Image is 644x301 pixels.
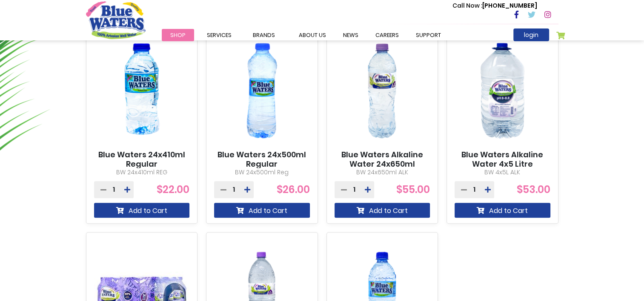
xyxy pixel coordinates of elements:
a: login [513,28,549,41]
a: Blue Waters 24x410ml Regular [94,150,190,168]
a: Blue Waters Alkaline Water 4x5 Litre [455,150,550,168]
span: Services [207,31,232,39]
p: BW 24x410ml REG [94,168,190,177]
img: Blue Waters Alkaline Water 4x5 Litre [455,31,550,150]
a: Blue Waters 24x500ml Regular [214,150,310,168]
img: Blue Waters Alkaline Water 24x650ml Regular [335,31,430,150]
a: careers [367,29,407,41]
span: $22.00 [157,182,189,196]
span: $26.00 [277,182,310,196]
img: Blue Waters 24x410ml Regular [94,31,190,150]
span: Shop [170,31,186,39]
p: BW 4x5L ALK [455,168,550,177]
span: Call Now : [452,1,482,10]
p: BW 24x500ml Reg [214,168,310,177]
span: $53.00 [517,182,550,196]
a: store logo [86,1,146,39]
a: Blue Waters Alkaline Water 24x650ml Regular [335,150,430,178]
a: about us [290,29,335,41]
p: BW 24x650ml ALK [335,168,430,177]
a: support [407,29,449,41]
p: [PHONE_NUMBER] [452,1,537,10]
span: Brands [253,31,275,39]
span: $55.00 [396,182,430,196]
button: Add to Cart [94,203,190,218]
img: Blue Waters 24x500ml Regular [214,31,310,150]
button: Add to Cart [455,203,550,218]
button: Add to Cart [335,203,430,218]
button: Add to Cart [214,203,310,218]
a: News [335,29,367,41]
